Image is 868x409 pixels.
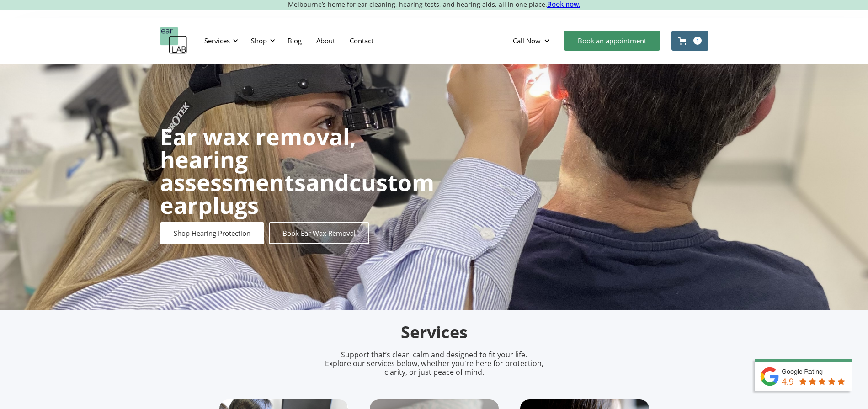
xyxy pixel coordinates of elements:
div: Call Now [506,27,559,54]
a: Open cart containing 1 items [671,31,708,51]
div: Shop [245,27,278,54]
a: About [309,27,342,54]
h1: and [160,125,434,217]
h2: Services [219,322,649,343]
a: Book Ear Wax Removal [269,222,369,244]
a: Contact [342,27,381,54]
p: Support that’s clear, calm and designed to fit your life. Explore our services below, whether you... [313,351,555,377]
strong: custom earplugs [160,167,434,221]
a: Shop Hearing Protection [160,222,264,244]
a: home [160,27,187,54]
div: 1 [693,37,702,45]
strong: Ear wax removal, hearing assessments [160,121,356,198]
a: Book an appointment [564,31,660,51]
div: Shop [251,36,267,45]
div: Call Now [513,36,541,45]
a: Blog [280,27,309,54]
div: Services [199,27,241,54]
div: Services [204,36,230,45]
